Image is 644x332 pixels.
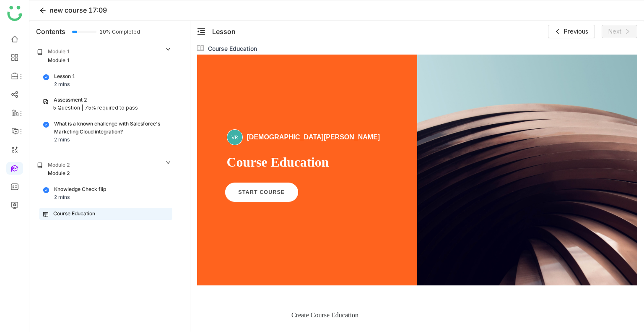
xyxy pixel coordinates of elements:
[54,73,75,81] div: Lesson 1
[54,193,70,201] div: 2 mins
[602,25,637,38] button: Next
[100,29,110,34] span: 20% Completed
[48,170,70,178] div: Module 2
[53,210,95,218] div: Course Education
[54,186,106,193] div: Knowledge Check flip
[54,120,169,136] div: What is a known challenge with Salesforce's Marketing Cloud integration?
[197,27,205,36] span: menu-fold
[85,104,138,112] div: 75% required to pass
[43,212,48,217] img: lesson.svg
[31,155,177,184] div: Module 2Module 2
[54,136,70,144] div: 2 mins
[48,161,70,169] div: Module 2
[94,254,346,267] p: Create Course Education
[7,6,22,21] img: logo
[31,42,177,71] div: Module 1Module 1
[54,96,87,104] div: Assessment 2
[30,99,191,116] h1: Course Education
[48,57,70,65] div: Module 1
[48,48,70,56] div: Module 1
[50,79,183,86] span: [DEMOGRAPHIC_DATA][PERSON_NAME]
[54,81,70,89] div: 2 mins
[36,26,65,37] div: Contents
[197,27,205,36] button: menu-fold
[43,99,49,105] img: assessment.svg
[28,128,101,147] a: START COURSE
[49,6,107,14] span: new course 17:09
[548,25,595,38] button: Previous
[53,104,83,112] div: 5 Question |
[212,26,236,37] div: Lesson
[564,27,588,36] span: Previous
[208,44,257,53] div: Course Education
[41,135,88,141] span: START COURSE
